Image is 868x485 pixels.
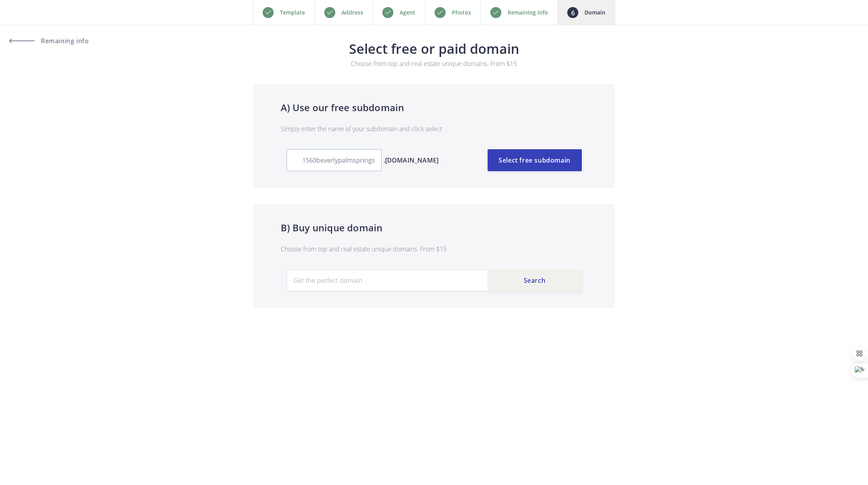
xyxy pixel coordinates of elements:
p: Choose from top and real estate unique domains. From $15 [303,59,565,68]
h4: B) Buy unique domain [281,221,588,235]
span: .[DOMAIN_NAME] [384,156,439,165]
p: Photos [452,8,471,17]
p: Domain [585,8,605,17]
button: Search [488,269,582,291]
button: Select free subdomain [488,149,582,171]
p: Choose from top and real estate unique domains. From $15 [281,244,588,254]
p: Address [342,8,363,17]
span: Remaining info [39,38,89,44]
p: Agent [400,8,415,17]
h4: A) Use our free subdomain [281,101,588,115]
p: Remaining info [508,8,548,17]
a: Remaining info [9,31,80,50]
p: Simply enter the name of your subdomain and click select [281,124,588,134]
p: Template [280,8,305,17]
input: Get the perfect domain [287,269,582,291]
h3: Select free or paid domain [166,42,703,56]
